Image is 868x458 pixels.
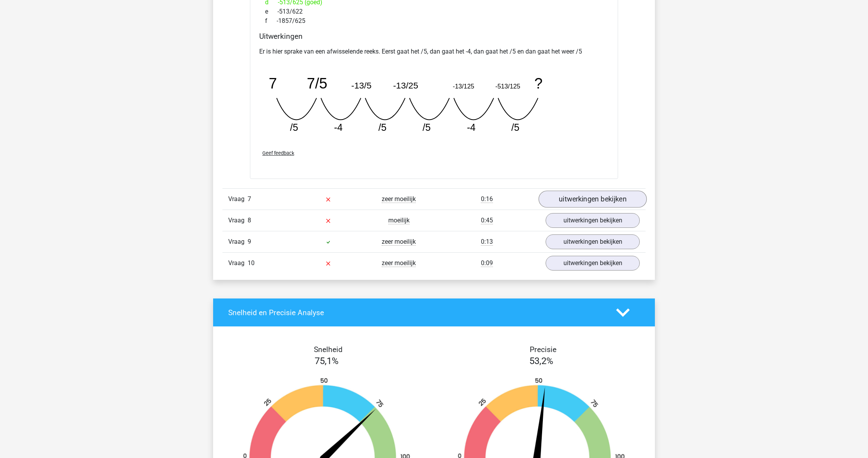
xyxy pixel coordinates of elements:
span: Vraag [228,258,248,268]
h4: Precisie [443,345,643,354]
tspan: -13/125 [453,83,474,90]
a: uitwerkingen bekijken [546,234,640,249]
tspan: -4 [467,122,475,133]
span: Vraag [228,194,248,204]
tspan: /5 [423,122,431,133]
tspan: -513/125 [495,83,520,90]
h4: Snelheid [228,345,428,354]
div: -513/622 [259,7,609,16]
a: uitwerkingen bekijken [539,191,647,208]
tspan: -4 [334,122,343,133]
span: zeer moeilijk [382,259,416,267]
p: Er is hier sprake van een afwisselende reeks. Eerst gaat het /5, dan gaat het -4, dan gaat het /5... [259,47,609,56]
span: Vraag [228,237,248,246]
span: f [265,16,277,26]
tspan: -13/5 [351,80,372,90]
tspan: ? [534,75,542,92]
span: Vraag [228,216,248,225]
div: -1857/625 [259,16,609,26]
h4: Uitwerkingen [259,32,609,41]
span: 0:09 [481,259,493,267]
span: 53,2% [529,356,553,366]
span: 7 [248,195,251,203]
h4: Snelheid en Precisie Analyse [228,308,604,317]
span: 0:13 [481,238,493,246]
span: 9 [248,238,251,245]
tspan: /5 [379,122,387,133]
tspan: 7 [269,75,277,92]
span: zeer moeilijk [382,195,416,203]
a: uitwerkingen bekijken [546,256,640,271]
span: 0:45 [481,217,493,224]
span: 0:16 [481,195,493,203]
tspan: 7/5 [307,75,327,92]
span: e [265,7,277,16]
tspan: /5 [511,122,520,133]
tspan: /5 [290,122,298,133]
span: moeilijk [388,217,410,224]
span: 75,1% [315,356,339,366]
a: uitwerkingen bekijken [546,213,640,228]
span: Geef feedback [262,150,294,156]
tspan: -13/25 [393,80,418,90]
span: 8 [248,217,251,224]
span: 10 [248,259,255,267]
span: zeer moeilijk [382,238,416,246]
